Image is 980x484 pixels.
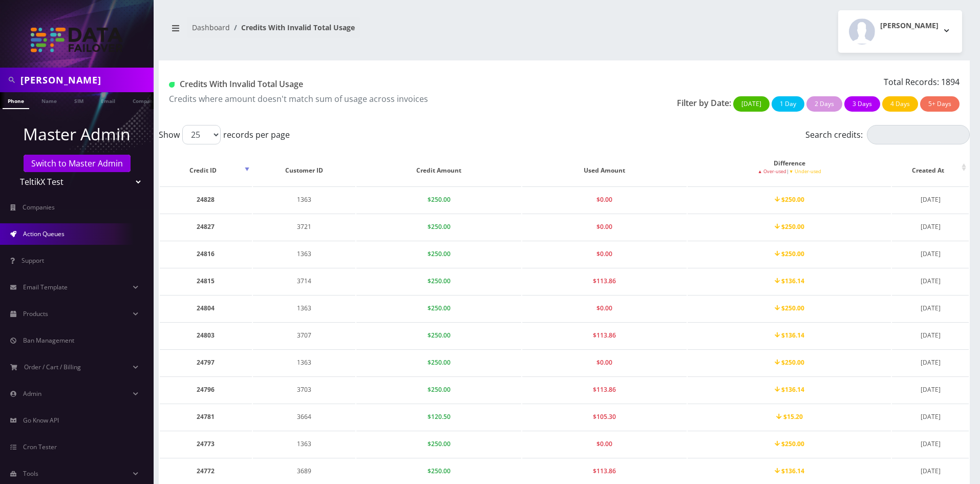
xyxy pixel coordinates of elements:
td: 24816 [160,241,252,267]
span: $250.00 [775,195,805,204]
span: $0.00 [596,195,612,204]
span: $15.20 [776,412,803,421]
button: [PERSON_NAME] [838,10,962,53]
a: SIM [69,92,89,108]
span: $105.30 [593,412,616,421]
span: $250.00 [428,331,451,340]
select: Showrecords per page [182,125,221,144]
td: [DATE] [892,404,969,430]
button: 2 Days [806,96,842,112]
span: Action Queues [23,229,65,238]
span: Total Records: [884,76,939,88]
span: Admin [23,389,41,398]
th: Difference ▲ Over-used | ▼ Under-used [688,149,891,185]
span: $250.00 [428,304,451,312]
span: $136.14 [775,331,805,340]
td: [DATE] [892,214,969,240]
img: Credits With Invalid Total Usage [169,82,175,88]
td: [DATE] [892,241,969,267]
img: TeltikX Test [31,28,123,52]
td: [DATE] [892,376,969,403]
th: Created At: activate to sort column ascending [892,149,969,185]
td: 3664 [253,404,356,430]
td: 24796 [160,376,252,403]
td: 1363 [253,186,356,213]
button: 3 Days [844,96,880,112]
span: Cron Tester [23,443,57,451]
span: Email Template [23,283,68,291]
span: Products [23,309,48,318]
span: $250.00 [428,222,451,231]
td: 3689 [253,458,356,484]
span: $250.00 [775,439,805,448]
label: Show records per page [159,125,290,144]
span: $250.00 [775,222,805,231]
td: 3721 [253,214,356,240]
span: $250.00 [428,195,451,204]
th: Credit ID: activate to sort column ascending [160,149,252,185]
td: [DATE] [892,295,969,321]
a: Dashboard [192,23,230,32]
a: Email [96,92,120,108]
td: 24815 [160,268,252,294]
span: $0.00 [596,358,612,367]
td: [DATE] [892,458,969,484]
span: $0.00 [596,304,612,312]
span: Order / Cart / Billing [24,363,81,371]
td: [DATE] [892,186,969,213]
td: 3707 [253,322,356,348]
p: Credits where amount doesn't match sum of usage across invoices [169,93,557,105]
button: 5+ Days [920,96,960,112]
td: 24781 [160,404,252,430]
span: $136.14 [775,385,805,394]
small: | [693,168,886,175]
span: Go Know API [23,416,59,425]
nav: breadcrumb [166,17,557,46]
span: $136.14 [775,467,805,475]
button: 4 Days [882,96,918,112]
td: 24827 [160,214,252,240]
button: [DATE] [733,96,770,112]
span: $250.00 [428,439,451,448]
td: 3714 [253,268,356,294]
td: 1363 [253,431,356,457]
td: [DATE] [892,349,969,375]
span: Tools [23,469,38,478]
span: $136.14 [775,277,805,285]
a: Switch to Master Admin [24,155,131,172]
span: $113.86 [593,331,616,340]
span: $250.00 [775,304,805,312]
span: Support [22,256,44,265]
label: Search credits: [805,125,970,144]
span: $0.00 [596,439,612,448]
td: 24773 [160,431,252,457]
span: $120.50 [428,412,451,421]
span: $250.00 [775,358,805,367]
span: 1894 [941,76,960,88]
td: [DATE] [892,268,969,294]
a: Name [36,92,62,108]
td: 24797 [160,349,252,375]
h1: Credits With Invalid Total Usage [169,79,557,89]
td: 3703 [253,376,356,403]
input: Search in Company [20,70,151,90]
span: $0.00 [596,249,612,258]
td: 24772 [160,458,252,484]
td: 24828 [160,186,252,213]
span: $0.00 [596,222,612,231]
span: $113.86 [593,385,616,394]
span: ▲ Over-used [758,168,786,175]
span: $250.00 [775,249,805,258]
td: 24804 [160,295,252,321]
button: 1 Day [772,96,804,112]
li: Credits With Invalid Total Usage [230,22,355,33]
td: [DATE] [892,322,969,348]
th: Used Amount [522,149,687,185]
td: 24803 [160,322,252,348]
th: Customer ID [253,149,356,185]
span: Ban Management [23,336,74,345]
p: Filter by Date: [677,97,731,109]
a: Phone [3,92,29,109]
td: [DATE] [892,431,969,457]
